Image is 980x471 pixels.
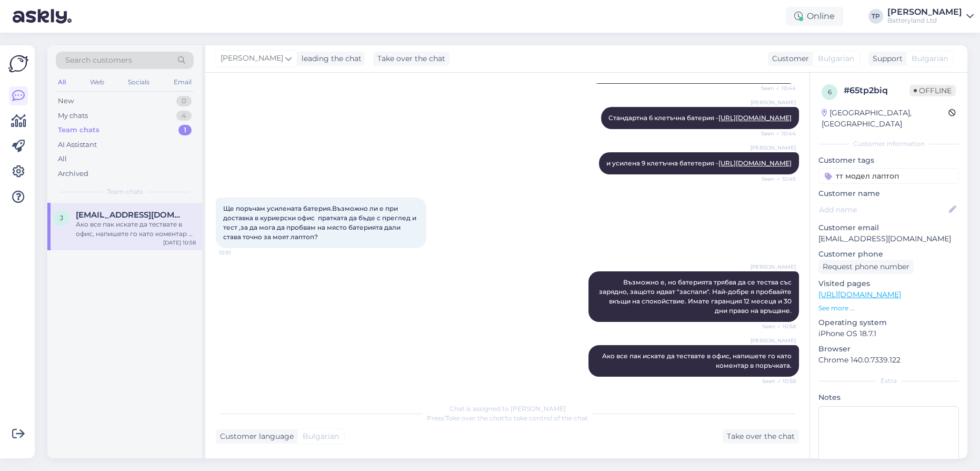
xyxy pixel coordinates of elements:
p: Customer phone [818,249,959,260]
div: All [56,75,68,89]
div: Request phone number [818,260,914,274]
div: Online [786,7,843,26]
div: 4 [176,111,192,121]
span: 6 [828,88,832,96]
div: Take over the chat [373,52,449,66]
div: New [58,96,74,106]
div: # 65tp2biq [844,84,909,97]
span: [PERSON_NAME] [751,144,796,152]
span: Bulgarian [818,53,854,64]
span: [PERSON_NAME] [751,263,796,271]
span: Seen ✓ 10:45 [756,175,796,183]
p: Visited pages [818,278,959,289]
p: Customer name [818,188,959,199]
a: [URL][DOMAIN_NAME] [718,159,792,167]
i: 'Take over the chat' [444,414,505,422]
div: leading the chat [297,53,362,64]
div: AI Assistant [58,140,97,150]
span: 10:51 [219,249,258,257]
div: Extra [818,376,959,386]
p: See more ... [818,303,959,313]
div: Web [88,75,106,89]
p: Notes [818,392,959,403]
span: Seen ✓ 10:58 [756,377,796,385]
div: All [58,154,67,164]
span: Seen ✓ 10:44 [756,84,796,92]
span: Offline [909,85,956,96]
span: Team chats [107,187,143,197]
span: Bulgarian [912,53,948,64]
div: Socials [126,75,152,89]
div: 1 [178,125,192,135]
div: Batteryland Ltd [887,16,962,25]
a: [URL][DOMAIN_NAME] [718,114,792,122]
span: Search customers [65,55,132,66]
a: [PERSON_NAME]Batteryland Ltd [887,8,974,25]
span: Press to take control of the chat [427,414,588,422]
div: Archived [58,169,88,179]
span: Seen ✓ 10:58 [756,322,796,330]
span: Стандартна 6 клетъчна батерия - [608,114,792,122]
div: TP [868,9,883,24]
div: My chats [58,111,88,121]
p: Customer email [818,222,959,233]
span: J [60,214,63,222]
p: Browser [818,344,959,355]
span: Ако все пак искате да тествате в офис, напишете го като коментар в поръчката. [602,352,793,369]
div: Customer language [216,431,294,442]
span: Seen ✓ 10:44 [756,130,796,138]
div: Customer [768,53,809,64]
input: Add name [819,204,947,215]
div: [DATE] 10:58 [163,239,196,247]
div: Support [868,53,903,64]
span: Jorkata_86_@abv.bg [76,210,185,220]
div: 0 [176,96,192,106]
a: [URL][DOMAIN_NAME] [818,290,901,299]
img: Askly Logo [8,54,28,74]
input: Add a tag [818,168,959,184]
div: [PERSON_NAME] [887,8,962,16]
div: Customer information [818,139,959,149]
p: [EMAIL_ADDRESS][DOMAIN_NAME] [818,233,959,244]
span: [PERSON_NAME] [221,53,283,64]
span: Bulgarian [303,431,339,442]
div: Email [172,75,194,89]
span: и усилена 9 клетъчна батетерия - [606,159,792,167]
div: [GEOGRAPHIC_DATA], [GEOGRAPHIC_DATA] [822,107,948,130]
p: Chrome 140.0.7339.122 [818,355,959,366]
span: [PERSON_NAME] [751,99,796,106]
p: Customer tags [818,155,959,166]
p: Operating system [818,317,959,328]
div: Ако все пак искате да тествате в офис, напишете го като коментар в поръчката. [76,220,196,239]
span: [PERSON_NAME] [751,337,796,345]
span: Chat is assigned to [PERSON_NAME] [449,405,566,413]
div: Team chats [58,125,99,135]
span: Възможно е, но батерията трябва да се тества със зарядно, защото идват "заспали". Най-добре я про... [599,278,793,315]
span: Ще поръчам усилената батерия.Възможно ли е при доставка в куриерски офис пратката да бъде с прегл... [223,204,418,241]
p: iPhone OS 18.7.1 [818,328,959,339]
div: Take over the chat [723,429,799,444]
